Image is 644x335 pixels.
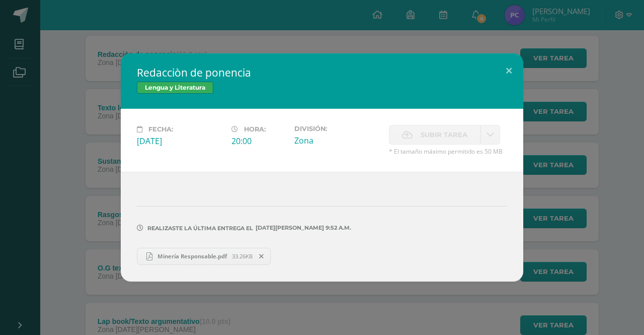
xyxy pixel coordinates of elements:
[421,125,467,144] span: Subir tarea
[137,136,223,147] div: [DATE]
[244,125,266,133] span: Hora:
[137,82,213,94] span: Lengua y Literatura
[148,125,173,133] span: Fecha:
[294,135,381,146] div: Zona
[495,53,523,88] button: Close (Esc)
[253,228,351,228] span: [DATE][PERSON_NAME] 9:52 a.m.
[389,147,507,156] span: * El tamaño máximo permitido es 50 MB
[137,65,507,80] h2: Redacciòn de ponencia
[294,125,381,132] label: División:
[231,136,286,147] div: 20:00
[147,225,253,232] span: Realizaste la última entrega el
[232,252,253,260] span: 33.26KB
[152,252,232,260] span: Minería Responsable.pdf
[389,125,480,145] label: La fecha de entrega ha expirado
[137,248,271,265] a: Minería Responsable.pdf 33.26KB
[253,251,270,262] span: Remover entrega
[480,125,500,145] a: La fecha de entrega ha expirado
